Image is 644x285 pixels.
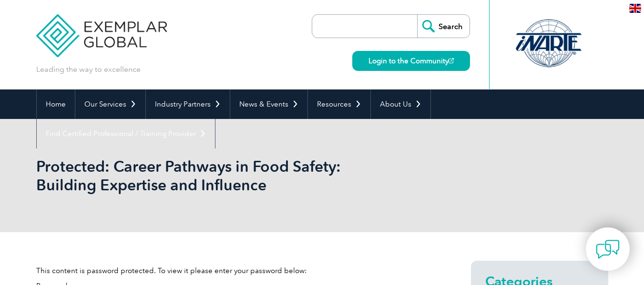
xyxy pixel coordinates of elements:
a: Our Services [75,89,145,119]
a: Industry Partners [146,89,230,119]
a: Home [37,89,75,119]
h1: Protected: Career Pathways in Food Safety: Building Expertise and Influence [36,157,402,194]
img: contact-chat.png [596,237,620,261]
p: Leading the way to excellence [36,64,141,75]
img: en [629,4,641,13]
a: Login to the Community [352,51,470,71]
img: open_square.png [449,58,454,63]
a: About Us [371,89,430,119]
a: Resources [308,89,370,119]
a: News & Events [230,89,307,119]
a: Find Certified Professional / Training Provider [37,119,215,148]
p: This content is password protected. To view it please enter your password below: [36,265,437,276]
input: Search [417,15,470,38]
